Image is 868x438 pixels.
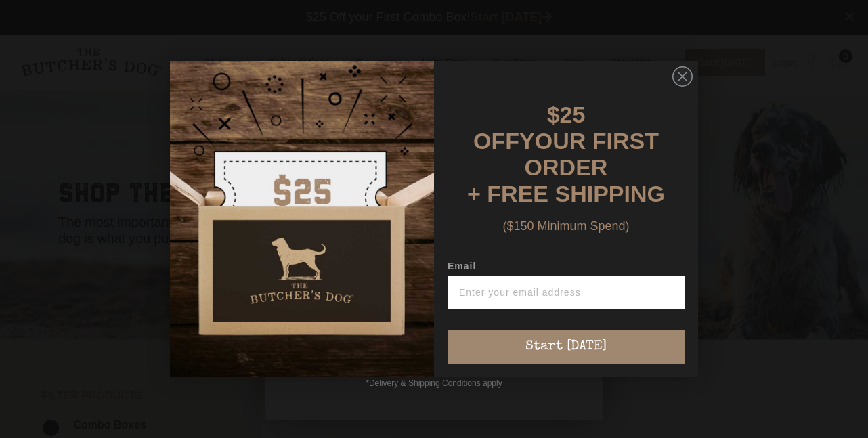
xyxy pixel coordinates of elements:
input: Enter your email address [448,276,685,309]
img: d0d537dc-5429-4832-8318-9955428ea0a1.jpeg [170,61,434,377]
span: $25 OFF [473,102,585,154]
button: Start [DATE] [448,330,685,364]
button: Close dialog [672,66,693,87]
span: YOUR FIRST ORDER + FREE SHIPPING [467,128,665,206]
span: ($150 Minimum Spend) [502,219,629,233]
label: Email [448,261,685,276]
